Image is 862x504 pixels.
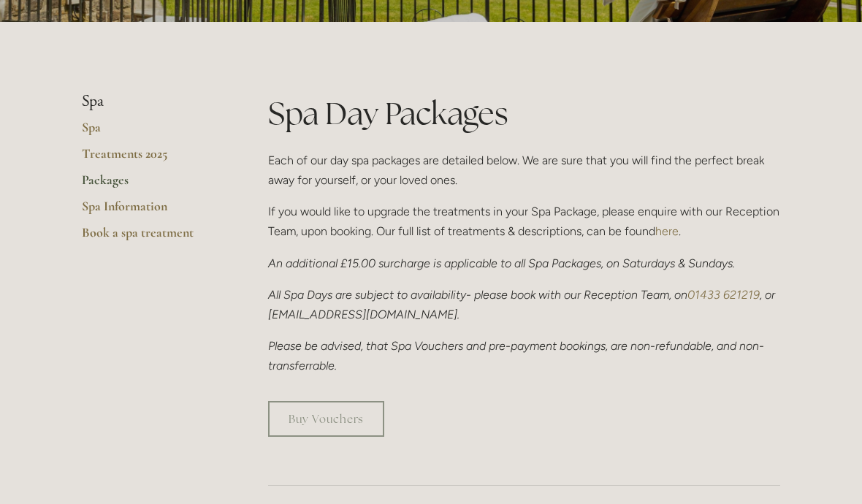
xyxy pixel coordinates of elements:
[268,339,764,373] em: Please be advised, that Spa Vouchers and pre-payment bookings, are non-refundable, and non-transf...
[82,172,221,198] a: Packages
[268,256,735,270] em: An additional £15.00 surcharge is applicable to all Spa Packages, on Saturdays & Sundays.
[268,92,780,135] h1: Spa Day Packages
[268,288,778,321] em: All Spa Days are subject to availability- please book with our Reception Team, on , or [EMAIL_ADD...
[82,198,221,224] a: Spa Information
[268,202,780,241] p: If you would like to upgrade the treatments in your Spa Package, please enquire with our Receptio...
[82,119,221,145] a: Spa
[82,145,221,172] a: Treatments 2025
[687,288,760,302] a: 01433 621219
[655,224,679,238] a: here
[82,92,221,111] li: Spa
[268,150,780,190] p: Each of our day spa packages are detailed below. We are sure that you will find the perfect break...
[82,224,221,251] a: Book a spa treatment
[268,401,384,437] a: Buy Vouchers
